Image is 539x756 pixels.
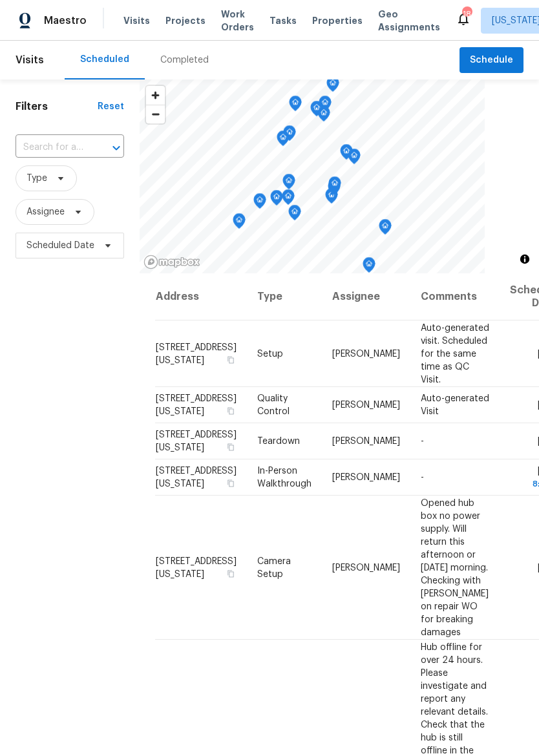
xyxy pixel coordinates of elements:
[26,239,94,252] span: Scheduled Date
[282,189,295,209] div: Map marker
[107,139,125,157] button: Open
[277,131,290,151] div: Map marker
[310,101,323,121] div: Map marker
[410,273,500,320] th: Comments
[282,174,295,194] div: Map marker
[269,16,297,25] span: Tasks
[225,478,237,489] button: Copy Address
[156,467,237,488] span: [STREET_ADDRESS][US_STATE]
[378,8,440,34] span: Geo Assignments
[26,205,65,218] span: Assignee
[165,14,206,27] span: Projects
[470,52,513,68] span: Schedule
[421,323,489,384] span: Auto-generated visit. Scheduled for the same time as QC Visit.
[363,257,375,277] div: Map marker
[328,176,341,196] div: Map marker
[146,105,165,123] button: Zoom out
[143,255,200,269] a: Mapbox homepage
[332,349,400,358] span: [PERSON_NAME]
[146,86,165,105] button: Zoom in
[326,76,339,96] div: Map marker
[348,149,361,169] div: Map marker
[421,473,424,482] span: -
[156,394,237,416] span: [STREET_ADDRESS][US_STATE]
[257,394,290,416] span: Quality Control
[521,252,529,266] span: Toggle attribution
[340,144,353,164] div: Map marker
[253,193,266,213] div: Map marker
[225,441,237,453] button: Copy Address
[80,53,129,66] div: Scheduled
[312,14,363,27] span: Properties
[225,405,237,417] button: Copy Address
[247,273,322,320] th: Type
[156,430,237,452] span: [STREET_ADDRESS][US_STATE]
[156,556,237,578] span: [STREET_ADDRESS][US_STATE]
[332,401,400,410] span: [PERSON_NAME]
[322,273,410,320] th: Assignee
[332,563,400,572] span: [PERSON_NAME]
[257,467,312,488] span: In-Person Walkthrough
[517,251,533,267] button: Toggle attribution
[123,14,150,27] span: Visits
[325,188,338,208] div: Map marker
[16,46,44,74] span: Visits
[225,567,237,579] button: Copy Address
[317,106,330,126] div: Map marker
[44,14,87,27] span: Maestro
[332,473,400,482] span: [PERSON_NAME]
[421,437,424,446] span: -
[421,498,489,636] span: Opened hub box no power supply. Will return this afternoon or [DATE] morning. Checking with [PERS...
[462,8,471,21] div: 18
[257,556,291,578] span: Camera Setup
[288,205,301,225] div: Map marker
[16,138,88,158] input: Search for an address...
[257,349,283,358] span: Setup
[156,342,237,364] span: [STREET_ADDRESS][US_STATE]
[289,96,302,116] div: Map marker
[225,353,237,365] button: Copy Address
[319,96,332,116] div: Map marker
[460,47,523,74] button: Schedule
[26,172,47,185] span: Type
[257,437,300,446] span: Teardown
[16,100,98,113] h1: Filters
[155,273,247,320] th: Address
[328,180,341,200] div: Map marker
[140,79,485,273] canvas: Map
[98,100,124,113] div: Reset
[233,213,246,233] div: Map marker
[221,8,254,34] span: Work Orders
[379,219,392,239] div: Map marker
[332,437,400,446] span: [PERSON_NAME]
[270,190,283,210] div: Map marker
[283,125,296,145] div: Map marker
[421,394,489,416] span: Auto-generated Visit
[160,54,209,67] div: Completed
